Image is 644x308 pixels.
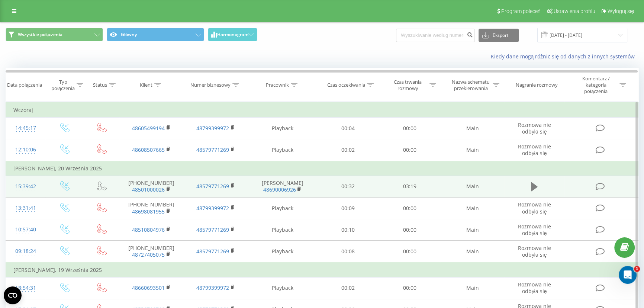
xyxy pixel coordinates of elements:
[248,139,317,161] td: Playback
[13,142,38,157] div: 12:10:06
[248,198,317,219] td: Playback
[6,161,638,176] td: [PERSON_NAME], 20 Września 2025
[6,28,103,41] button: Wszystkie połączenia
[518,201,551,215] span: Rozmowa nie odbyła się
[6,263,638,277] td: [PERSON_NAME], 19 Września 2025
[379,198,441,219] td: 00:00
[248,219,317,241] td: Playback
[518,223,551,237] span: Rozmowa nie odbyła się
[379,241,441,263] td: 00:00
[13,179,38,194] div: 15:39:42
[248,118,317,139] td: Playback
[317,118,379,139] td: 00:04
[132,251,165,258] a: 48727405075
[501,8,541,14] span: Program poleceń
[317,277,379,299] td: 00:02
[93,82,107,88] div: Status
[132,125,165,132] a: 48605499194
[441,176,505,197] td: Main
[196,248,229,255] a: 48579771269
[327,82,365,88] div: Czas oczekiwania
[51,79,75,92] div: Typ połączenia
[119,241,184,263] td: [PHONE_NUMBER]
[554,8,595,14] span: Ustawienia profilu
[479,29,519,42] button: Eksport
[317,241,379,263] td: 00:08
[619,266,637,284] iframe: Intercom live chat
[248,241,317,263] td: Playback
[6,103,638,118] td: Wczoraj
[441,277,505,299] td: Main
[490,53,638,60] a: Kiedy dane mogą różnić się od danych z innych systemów
[248,277,317,299] td: Playback
[451,79,491,92] div: Nazwa schematu przekierowania
[18,32,62,38] span: Wszystkie połączenia
[196,284,229,291] a: 48799399972
[196,226,229,233] a: 48579771269
[196,183,229,190] a: 48579771269
[516,82,558,88] div: Nagranie rozmowy
[379,219,441,241] td: 00:00
[13,244,38,259] div: 09:18:24
[441,198,505,219] td: Main
[441,118,505,139] td: Main
[132,186,165,193] a: 48501000026
[574,76,618,94] div: Komentarz / kategoria połączenia
[518,281,551,295] span: Rozmowa nie odbyła się
[388,79,428,92] div: Czas trwania rozmowy
[4,286,22,304] button: Open CMP widget
[248,176,317,197] td: [PERSON_NAME]
[379,118,441,139] td: 00:00
[634,266,640,272] span: 1
[379,139,441,161] td: 00:00
[119,198,184,219] td: [PHONE_NUMBER]
[518,143,551,157] span: Rozmowa nie odbyła się
[441,139,505,161] td: Main
[441,219,505,241] td: Main
[379,176,441,197] td: 03:19
[132,208,165,215] a: 48698081955
[317,139,379,161] td: 00:02
[317,219,379,241] td: 00:10
[263,186,296,193] a: 48690006926
[396,29,475,42] input: Wyszukiwanie według numeru
[132,226,165,233] a: 48510804976
[518,244,551,258] span: Rozmowa nie odbyła się
[196,125,229,132] a: 48799399972
[266,82,289,88] div: Pracownik
[132,284,165,291] a: 48660693501
[119,176,184,197] td: [PHONE_NUMBER]
[132,146,165,153] a: 48608507665
[140,82,152,88] div: Klient
[217,32,248,37] span: Harmonogram
[196,205,229,212] a: 48799399972
[13,222,38,237] div: 10:57:40
[208,28,257,41] button: Harmonogram
[190,82,231,88] div: Numer biznesowy
[13,121,38,135] div: 14:45:17
[13,281,38,295] div: 18:54:31
[107,28,204,41] button: Główny
[608,8,634,14] span: Wyloguj się
[317,198,379,219] td: 00:09
[7,82,42,88] div: Data połączenia
[196,146,229,153] a: 48579771269
[518,121,551,135] span: Rozmowa nie odbyła się
[317,176,379,197] td: 00:32
[13,201,38,215] div: 13:31:41
[379,277,441,299] td: 00:00
[441,241,505,263] td: Main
